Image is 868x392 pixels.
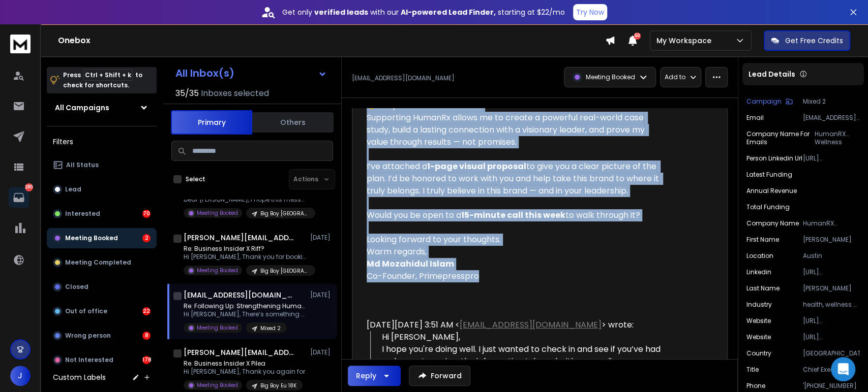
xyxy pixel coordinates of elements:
[47,204,157,224] button: Interested70
[367,258,454,270] strong: Md Mozahidul Islam
[409,366,470,386] button: Forward
[197,324,238,332] p: Meeting Booked
[47,350,157,370] button: Not Interested178
[10,366,31,386] button: J
[764,30,850,51] button: Get Free Credits
[746,284,780,292] p: Last Name
[282,7,565,17] p: Get only with our starting at $22/mo
[746,333,771,341] p: Website
[83,69,133,81] span: Ctrl + Shift + k
[47,155,157,175] button: All Status
[746,252,773,260] p: location
[665,73,685,81] p: Add to
[746,317,771,325] p: website
[252,111,334,134] button: Others
[746,366,759,374] p: title
[47,135,157,149] h3: Filters
[803,154,860,162] p: [URL][DOMAIN_NAME][PERSON_NAME]
[10,35,31,53] img: logo
[142,210,151,218] div: 70
[142,332,151,340] div: 8
[460,319,602,331] a: [EMAIL_ADDRESS][DOMAIN_NAME]
[142,356,151,364] div: 178
[803,366,860,374] p: Chief Executive Officer
[656,36,715,46] p: My Workspace
[25,183,33,191] p: 280
[184,347,295,357] h1: [PERSON_NAME][EMAIL_ADDRESS][DOMAIN_NAME]
[746,130,815,146] p: Company Name for Emails
[382,331,664,343] div: Hi [PERSON_NAME],
[184,233,295,243] h1: [PERSON_NAME][EMAIL_ADDRESS][DOMAIN_NAME]
[749,69,795,79] p: Lead Details
[746,203,790,211] p: Total Funding
[785,36,843,46] p: Get Free Credits
[746,171,792,179] p: Latest Funding
[260,382,296,389] p: Big Boy Eu 18K
[58,35,605,47] h1: Onebox
[348,366,401,386] button: Reply
[175,87,199,100] span: 35 / 35
[367,209,664,221] div: Would you be open to a to walk through it?
[184,290,295,300] h1: [EMAIL_ADDRESS][DOMAIN_NAME]
[184,310,306,318] p: Hi [PERSON_NAME], There’s something about HumanRx
[367,160,664,197] div: I’ve attached a to give you a clear picture of the plan. I’d be honored to work with you and help...
[184,360,305,368] p: Re: Business Insider X Pilea
[171,110,252,135] button: Primary
[260,267,309,275] p: Big Boy [GEOGRAPHIC_DATA]
[9,187,29,208] a: 280
[746,268,771,276] p: linkedin
[167,63,335,83] button: All Inbox(s)
[184,195,306,204] p: Dear [PERSON_NAME], I hope this message
[461,209,565,221] strong: 15-minute call this week
[427,160,526,172] strong: 1-page visual proposal
[65,210,100,218] p: Interested
[184,253,306,261] p: Hi [PERSON_NAME], Thank you for booking
[47,228,157,248] button: Meeting Booked2
[803,114,860,122] p: [EMAIL_ADDRESS][DOMAIN_NAME]
[184,368,305,376] p: Hi [PERSON_NAME], Thank you again for
[746,301,772,309] p: industry
[803,97,860,106] p: Mixed 2
[65,307,107,315] p: Out of office
[803,382,860,390] p: '[PHONE_NUMBER]
[803,349,860,357] p: [GEOGRAPHIC_DATA]
[803,252,860,260] p: Austin
[746,236,779,244] p: First Name
[367,319,664,331] div: [DATE][DATE] 3:51 AM < > wrote:
[260,210,309,217] p: Big Boy [GEOGRAPHIC_DATA]
[746,349,771,357] p: Country
[831,357,855,381] div: Open Intercom Messenger
[367,234,664,246] div: Looking forward to your thoughts.
[310,291,333,299] p: [DATE]
[184,245,306,253] p: Re: Business Insider X Riff?
[47,325,157,346] button: Wrong person8
[47,277,157,297] button: Closed
[401,7,496,17] strong: AI-powered Lead Finder,
[66,161,99,169] p: All Status
[803,284,860,292] p: [PERSON_NAME]
[201,87,269,100] h3: Inboxes selected
[382,343,664,368] div: I hope you're doing well. I just wanted to check in and see if you’ve had a chance to review the ...
[746,187,797,195] p: Annual Revenue
[586,73,635,81] p: Meeting Booked
[186,175,205,183] label: Select
[65,332,111,340] p: Wrong person
[803,236,860,244] p: [PERSON_NAME]
[47,97,157,118] button: All Campaigns
[356,371,376,381] div: Reply
[260,324,281,332] p: Mixed 2
[746,97,793,106] button: Campaign
[47,301,157,321] button: Out of office22
[746,154,802,162] p: Person Linkedin Url
[53,372,106,382] h3: Custom Labels
[746,114,764,122] p: Email
[803,333,860,341] p: [URL][DOMAIN_NAME]
[573,4,607,20] button: Try Now
[314,7,368,17] strong: verified leads
[803,219,860,227] p: HumanRX Wellness
[310,234,333,242] p: [DATE]
[65,283,88,291] p: Closed
[65,185,81,193] p: Lead
[63,70,142,90] p: Press to check for shortcuts.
